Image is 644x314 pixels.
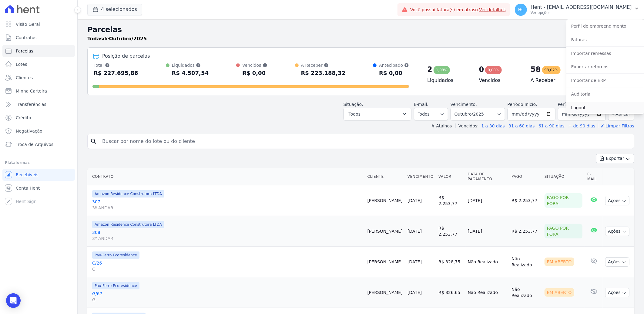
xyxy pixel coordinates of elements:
a: Troca de Arquivos [2,138,75,150]
a: Faturas [566,34,644,45]
button: Ações [605,257,629,267]
div: 1,98% [434,66,450,74]
div: Em Aberto [545,258,574,266]
a: Perfil do empreendimento [566,21,644,32]
p: Ver opções [531,10,632,15]
strong: Outubro/2025 [109,36,147,42]
div: A Receber [301,62,346,68]
span: Crédito [16,115,31,121]
div: Vencidos [242,62,267,68]
a: [DATE] [408,229,422,234]
th: Cliente [365,168,405,185]
td: Não Realizado [465,277,509,308]
a: Visão Geral [2,18,75,30]
a: Importar de ERP [566,75,644,86]
td: [PERSON_NAME] [365,247,405,277]
a: Contratos [2,32,75,44]
th: Data de Pagamento [465,168,509,185]
label: Situação: [344,102,363,107]
td: R$ 326,65 [436,277,465,308]
a: [DATE] [408,259,422,264]
span: 3º ANDAR [92,205,363,211]
span: Negativação [16,128,42,134]
td: [PERSON_NAME] [365,185,405,216]
div: 98,02% [542,66,561,74]
i: search [90,138,97,145]
td: Não Realizado [465,247,509,277]
a: 61 a 90 dias [538,123,565,128]
button: Hs Hent - [EMAIL_ADDRESS][DOMAIN_NAME] Ver opções [510,1,644,18]
div: R$ 223.188,32 [301,68,346,78]
a: 3083º ANDAR [92,229,363,241]
button: Ações [605,227,629,236]
div: Liquidados [172,62,209,68]
td: Não Realizado [509,277,542,308]
p: Hent - [EMAIL_ADDRESS][DOMAIN_NAME] [531,4,632,10]
div: Pago por fora [545,224,582,238]
span: Lotes [16,61,27,67]
td: [DATE] [465,185,509,216]
label: Vencimento: [451,102,477,107]
a: Recebíveis [2,169,75,181]
a: Minha Carteira [2,85,75,97]
label: Vencidos: [456,123,479,128]
div: R$ 227.695,86 [94,68,138,78]
a: Conta Hent [2,182,75,194]
span: Amazon Residence Construtora LTDA [92,221,164,228]
span: Parcelas [16,48,33,54]
span: Hs [518,8,524,12]
span: Clientes [16,75,33,81]
th: Vencimento [405,168,436,185]
button: Ações [605,196,629,205]
th: Valor [436,168,465,185]
h4: A Receber [531,77,572,84]
label: ↯ Atalhos [431,123,452,128]
th: E-mail [585,168,603,185]
a: Clientes [2,72,75,84]
a: Transferências [2,98,75,110]
td: R$ 328,75 [436,247,465,277]
span: Pau-Ferro Ecoresidence [92,252,139,259]
span: 3º ANDAR [92,235,363,241]
span: Pau-Ferro Ecoresidence [92,282,139,289]
input: Buscar por nome do lote ou do cliente [99,135,632,147]
h4: Vencidos [479,77,521,84]
h2: Parcelas [87,24,634,35]
div: Pago por fora [545,193,582,208]
span: Você possui fatura(s) em atraso. [410,7,506,13]
a: Importar remessas [566,48,644,59]
a: [DATE] [408,198,422,203]
a: Crédito [2,112,75,124]
div: Antecipado [379,62,409,68]
label: Período Fim: [558,101,606,108]
td: R$ 2.253,77 [436,216,465,247]
div: R$ 0,00 [242,68,267,78]
label: E-mail: [414,102,429,107]
span: C [92,266,363,272]
a: G/67G [92,291,363,303]
span: Transferências [16,101,46,107]
td: R$ 2.253,77 [509,216,542,247]
a: Auditoria [566,89,644,100]
td: [PERSON_NAME] [365,216,405,247]
a: 3073º ANDAR [92,199,363,211]
span: Recebíveis [16,172,39,178]
th: Situação [542,168,585,185]
a: C/26C [92,260,363,272]
div: Total [94,62,138,68]
a: Lotes [2,58,75,70]
td: [DATE] [465,216,509,247]
span: Todos [349,110,361,118]
td: R$ 2.253,77 [436,185,465,216]
span: Troca de Arquivos [16,141,53,147]
a: [DATE] [408,290,422,295]
span: Visão Geral [16,21,40,27]
div: 58 [531,65,541,74]
div: 0 [479,65,484,74]
a: Negativação [2,125,75,137]
a: Ver detalhes [479,7,506,12]
label: Período Inicío: [508,102,537,107]
div: 2 [427,65,432,74]
div: 0,00% [485,66,501,74]
span: Conta Hent [16,185,40,191]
